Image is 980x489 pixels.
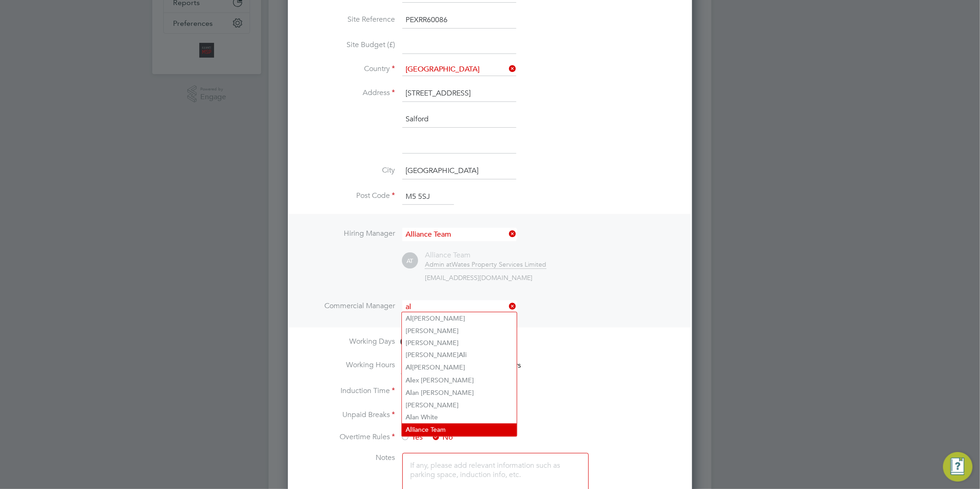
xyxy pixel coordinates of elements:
[406,413,412,421] b: Al
[303,40,395,50] label: Site Budget (£)
[406,315,412,322] b: Al
[425,260,546,268] div: Wates Property Services Limited
[402,423,517,436] li: liance Team
[402,399,517,411] li: [PERSON_NAME]
[402,361,517,374] li: [PERSON_NAME]
[402,63,516,76] input: Search for...
[303,15,395,24] label: Site Reference
[303,360,395,370] label: Working Hours
[402,411,517,423] li: an White
[402,325,517,337] li: [PERSON_NAME]
[406,389,412,397] b: Al
[402,349,517,361] li: [PERSON_NAME] i
[400,358,436,374] input: 08:00
[402,337,517,349] li: [PERSON_NAME]
[303,386,395,396] label: Induction Time
[425,274,532,282] span: [EMAIL_ADDRESS][DOMAIN_NAME]
[402,228,516,241] input: Search for...
[402,253,418,269] span: AT
[402,374,517,387] li: ex [PERSON_NAME]
[303,432,395,442] label: Overtime Rules
[425,260,452,268] span: Admin at
[303,64,395,74] label: Country
[400,337,411,347] span: M
[303,229,395,239] label: Hiring Manager
[402,300,516,314] input: Search for...
[425,250,546,260] div: Alliance Team
[402,312,517,325] li: [PERSON_NAME]
[303,410,395,420] label: Unpaid Breaks
[303,453,395,463] label: Notes
[943,452,973,482] button: Engage Resource Center
[459,351,465,359] b: Al
[303,337,395,346] label: Working Days
[303,191,395,201] label: Post Code
[431,433,453,442] span: No
[400,433,423,442] span: Yes
[406,364,412,371] b: Al
[406,376,412,384] b: Al
[303,166,395,175] label: City
[303,88,395,98] label: Address
[303,301,395,311] label: Commercial Manager
[402,387,517,399] li: an [PERSON_NAME]
[406,426,412,434] b: Al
